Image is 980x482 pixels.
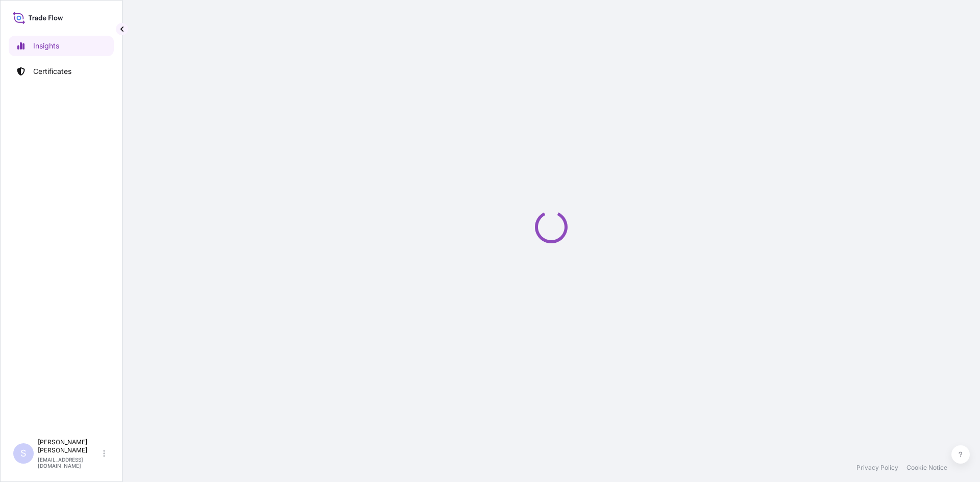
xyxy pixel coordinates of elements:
[856,464,898,472] a: Privacy Policy
[9,61,114,82] a: Certificates
[38,456,101,469] p: [EMAIL_ADDRESS][DOMAIN_NAME]
[38,438,101,454] p: [PERSON_NAME] [PERSON_NAME]
[33,41,59,51] p: Insights
[20,448,27,459] span: S
[9,36,114,56] a: Insights
[33,66,71,77] p: Certificates
[906,464,947,472] a: Cookie Notice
